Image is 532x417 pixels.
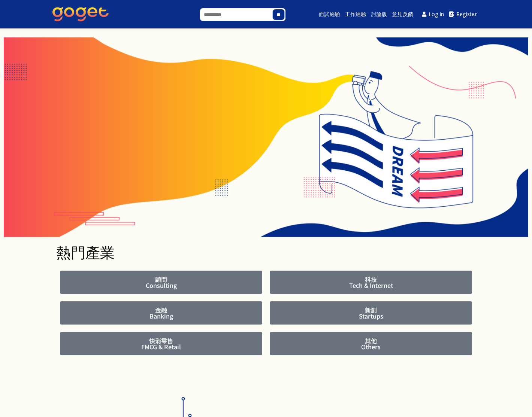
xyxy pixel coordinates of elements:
a: 意見反饋 [391,2,414,26]
span: 顧問 Consulting [146,276,177,288]
a: 快消零售FMCG & Retail [60,332,262,355]
span: 快消零售 FMCG & Retail [141,338,181,350]
img: GoGet [52,7,109,21]
a: 面試經驗 [318,2,341,26]
nav: Main menu [305,2,480,26]
a: 其他Others [270,332,472,355]
a: 工作經驗 [344,2,368,26]
a: 科技Tech & Internet [270,271,472,294]
span: 科技 Tech & Internet [349,276,393,288]
span: 其他 Others [361,338,381,350]
a: 新創Startups [270,301,472,325]
h1: 熱門產業 [56,245,476,259]
a: Register [447,6,480,23]
a: 討論版 [370,2,388,26]
span: 金融 Banking [149,307,173,319]
a: 金融Banking [60,301,262,325]
a: Log in [419,6,447,23]
a: 顧問Consulting [60,271,262,294]
span: 新創 Startups [359,307,383,319]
